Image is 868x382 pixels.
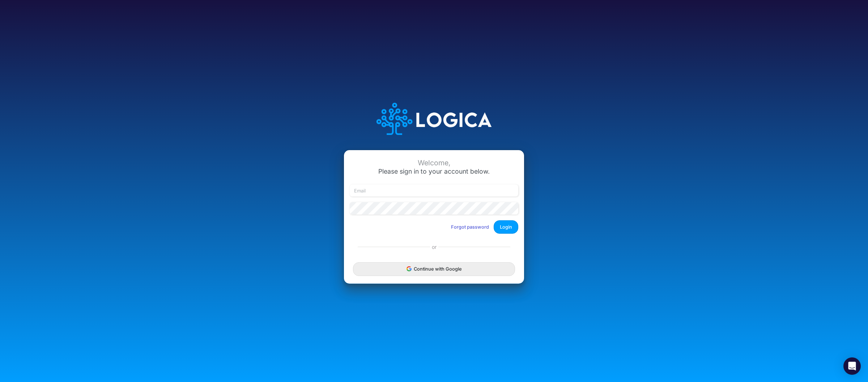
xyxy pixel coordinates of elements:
[353,262,515,276] button: Continue with Google
[494,220,518,234] button: Login
[446,221,494,233] button: Forgot password
[843,357,861,375] div: Open Intercom Messenger
[378,167,490,175] span: Please sign in to your account below.
[350,159,518,167] div: Welcome,
[350,184,518,197] input: Email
